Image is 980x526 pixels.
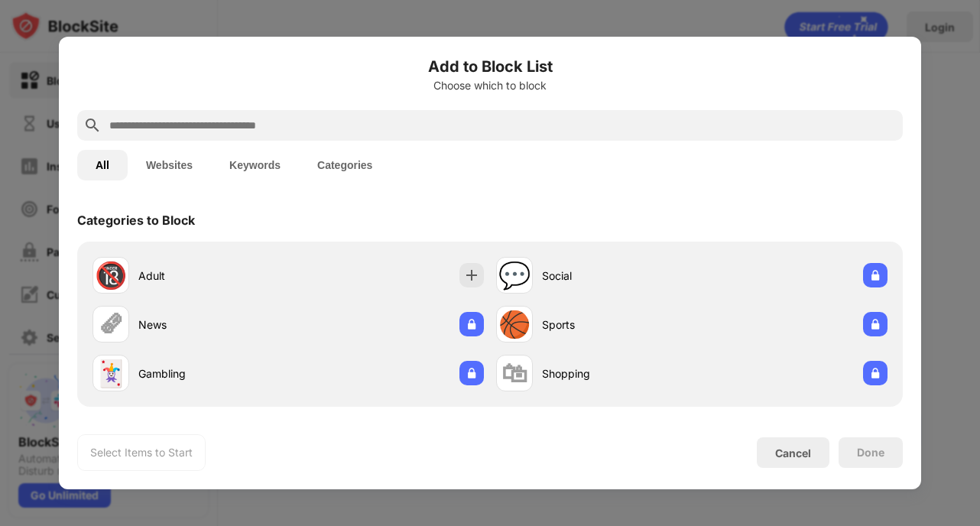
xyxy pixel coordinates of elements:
[857,446,884,459] div: Done
[77,80,903,92] div: Choose which to block
[498,260,531,291] div: 💬
[501,358,527,389] div: 🛍
[77,213,195,228] div: Categories to Block
[211,150,299,180] button: Keywords
[98,309,124,340] div: 🗞
[83,116,102,135] img: search.svg
[542,268,692,284] div: Social
[138,268,288,284] div: Adult
[498,309,531,340] div: 🏀
[299,150,391,180] button: Categories
[77,55,903,78] h6: Add to Block List
[138,365,288,382] div: Gambling
[95,260,127,291] div: 🔞
[542,317,692,333] div: Sports
[77,150,128,180] button: All
[542,365,692,382] div: Shopping
[138,317,288,333] div: News
[90,445,193,460] div: Select Items to Start
[775,446,811,459] div: Cancel
[95,358,127,389] div: 🃏
[128,150,211,180] button: Websites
